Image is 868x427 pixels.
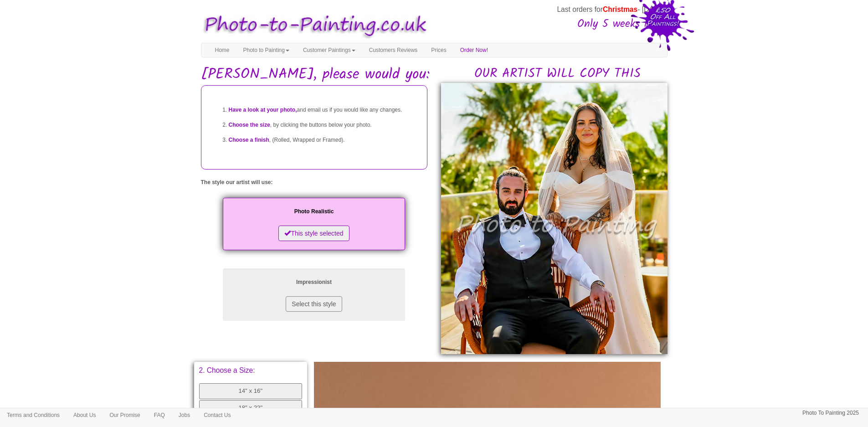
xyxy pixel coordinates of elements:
li: , by clicking the buttons below your photo. [229,118,418,133]
h3: Only 5 weeks left! [431,18,664,30]
a: Order Now! [453,43,495,57]
a: Jobs [172,408,197,422]
li: and email us if you would like any changes. [229,103,418,118]
p: Impressionist [232,278,396,287]
span: Choose a finish [229,137,269,143]
a: Prices [424,43,453,57]
li: , (Rolled, Wrapped or Framed). [229,133,418,148]
button: 14" x 16" [199,383,303,399]
span: Have a look at your photo, [229,107,297,113]
span: Christmas [603,5,637,13]
p: 2. Choose a Size: [199,367,303,374]
h1: [PERSON_NAME], please would you: [201,67,668,82]
span: Choose the size [229,122,270,128]
p: Photo To Painting 2025 [802,408,859,418]
button: 18" x 22" [199,400,303,416]
a: Customers Reviews [362,43,425,57]
label: The style our artist will use: [201,179,273,186]
button: Select this style [286,296,342,312]
span: Last orders for - [DATE] [557,5,664,13]
img: Kyle, please would you: [441,83,668,354]
a: FAQ [147,408,172,422]
a: Home [208,43,236,57]
a: Our Promise [103,408,147,422]
button: This style selected [278,226,349,241]
a: Photo to Painting [236,43,296,57]
img: Photo to Painting [196,8,430,43]
h2: OUR ARTIST WILL COPY THIS [448,67,668,81]
a: About Us [67,408,103,422]
p: Photo Realistic [232,207,396,216]
a: Contact Us [197,408,237,422]
a: Customer Paintings [296,43,362,57]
